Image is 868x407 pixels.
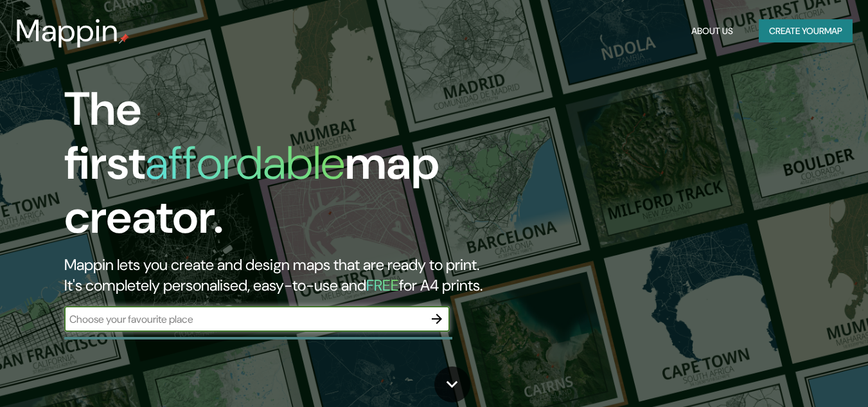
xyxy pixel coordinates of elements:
[754,357,854,393] iframe: Help widget launcher
[119,33,129,44] img: mappin-pin
[686,19,738,43] button: About Us
[759,19,853,43] button: Create yourmap
[64,255,499,296] h2: Mappin lets you create and design maps that are ready to print. It's completely personalised, eas...
[64,82,499,255] h1: The first map creator.
[145,133,345,193] h1: affordable
[64,312,424,327] input: Choose your favourite place
[366,275,399,295] h5: FREE
[15,13,119,49] h3: Mappin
